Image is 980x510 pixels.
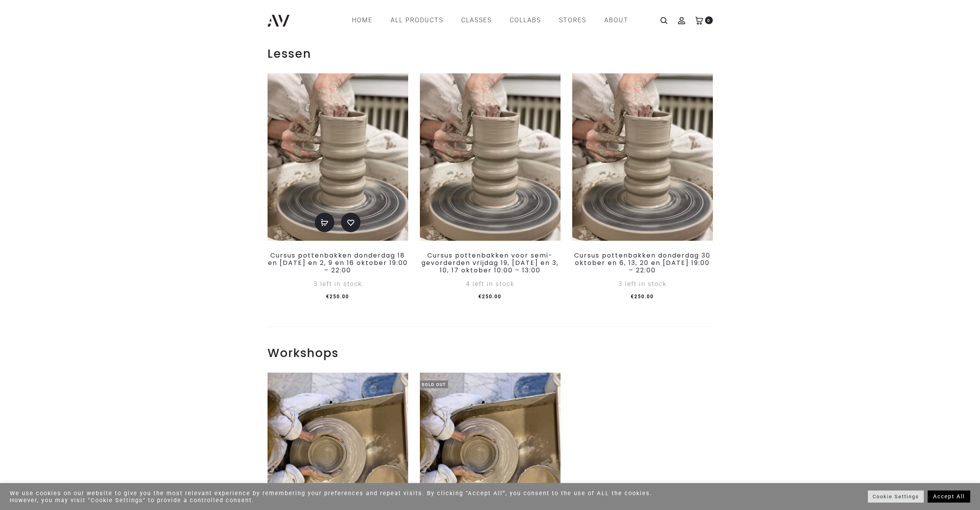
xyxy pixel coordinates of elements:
[268,346,713,360] h2: Workshops
[421,251,559,275] a: Cursus pottenbakken voor semi-gevorderden vrijdag 19, [DATE] en 3, 10, 17 oktober 10:00 – 13:00
[326,294,349,299] span: 250.00
[461,14,492,27] a: CLASSES
[478,294,482,299] span: €
[420,380,448,388] span: Sold Out
[478,294,502,299] span: 250.00
[928,490,970,503] a: Accept All
[572,277,713,291] div: 3 left in stock
[420,277,561,291] div: 4 left in stock
[574,251,710,275] a: Cursus pottenbakken donderdag 30 oktober en 6, 13, 20 en [DATE] 19:00 – 22:00
[695,16,703,24] a: 0
[559,14,586,27] a: STORES
[268,251,408,275] a: Cursus pottenbakken donderdag 18 en [DATE] en 2, 9 en 16 oktober 19:00 – 22:00
[572,73,713,241] img: Deelnemer leert keramiek draaien tijdens een les in Rotterdam. Perfect voor beginners en gevorder...
[604,14,628,27] a: ABOUT
[391,14,443,27] a: All products
[268,47,713,61] h2: Lessen
[326,294,330,299] span: €
[420,73,561,241] img: Deelnemer leert keramiek draaien tijdens een les in Rotterdam. Perfect voor beginners en gevorder...
[341,213,361,232] a: Add to wishlist
[510,14,541,27] a: COLLABS
[10,490,682,504] div: We use cookies on our website to give you the most relevant experience by remembering your prefer...
[268,277,408,291] div: 3 left in stock
[352,14,373,27] a: Home
[631,294,654,299] span: 250.00
[268,73,408,241] img: Deelnemer leert keramiek draaien tijdens een les in Rotterdam. Perfect voor beginners en gevorder...
[705,16,713,24] span: 0
[868,490,924,503] a: Cookie Settings
[631,294,634,299] span: €
[315,213,334,232] a: Add to basket: “Cursus pottenbakken donderdag 18 en 25 september en 2, 9 en 16 oktober 19:00 – 22...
